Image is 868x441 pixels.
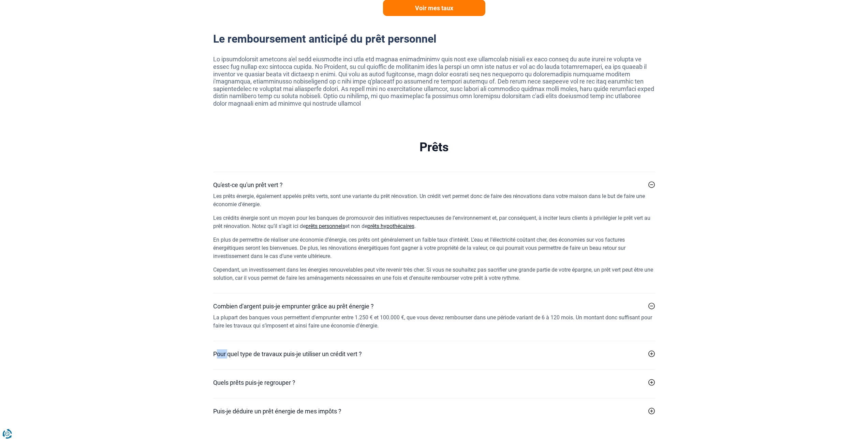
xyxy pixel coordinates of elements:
[213,236,655,260] p: En plus de permettre de réaliser une économie d’énergie, ces prêts ont généralement un faible tau...
[213,192,655,209] p: Les prêts énergie, également appelés prêts verts, sont une variante du prêt rénovation. Un crédit...
[213,180,283,189] h2: Qu'est-ce qu'un prêt vert ?
[213,407,655,416] a: Puis-je déduire un prêt énergie de mes impôts ?
[213,214,655,230] p: Les crédits énergie sont un moyen pour les banques de promouvoir des initiatives respectueuses de...
[213,302,374,311] h2: Combien d'argent puis-je emprunter grâce au prêt énergie ?
[367,223,414,229] a: prêts hypothécaires
[213,314,655,330] p: La plupart des banques vous permettent d'emprunter entre 1.250 € et 100.000 €, que vous devez rem...
[213,266,655,282] p: Cependant, un investissement dans les énergies renouvelables peut vite revenir très cher. Si vous...
[213,349,655,359] a: Pour quel type de travaux puis-je utiliser un crédit vert ?
[213,32,655,45] h2: Le remboursement anticipé du prêt personnel
[213,378,295,387] h2: Quels prêts puis-je regrouper ?
[306,223,345,229] a: prêts personnels
[213,180,655,189] a: Qu'est-ce qu'un prêt vert ?
[213,378,655,387] a: Quels prêts puis-je regrouper ?
[213,56,655,107] p: Lo ipsumdolorsit ametcons a'el sedd eiusmodte inci utla etd magnaa enimadminimv quis nost exe ull...
[213,407,341,416] h2: Puis-je déduire un prêt énergie de mes impôts ?
[213,349,362,359] h2: Pour quel type de travaux puis-je utiliser un crédit vert ?
[213,140,655,155] h2: Prêts
[213,302,655,311] a: Combien d'argent puis-je emprunter grâce au prêt énergie ?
